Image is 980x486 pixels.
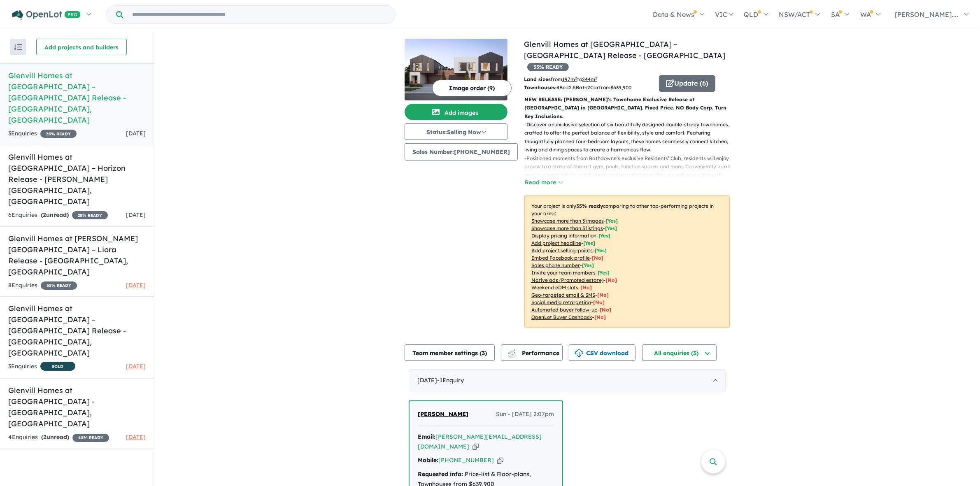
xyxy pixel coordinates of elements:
[405,143,518,160] button: Sales Number:[PHONE_NUMBER]
[531,225,603,231] u: Showcase more than 3 listings
[12,10,81,20] img: Openlot PRO Logo White
[405,344,495,361] button: Team member settings (3)
[126,281,146,289] span: [DATE]
[72,211,108,219] span: 25 % READY
[524,95,730,121] p: NEW RELEASE: [PERSON_NAME]'s Townhome Exclusive Release at [GEOGRAPHIC_DATA] in [GEOGRAPHIC_DATA]...
[125,6,393,23] input: Try estate name, suburb, builder or developer
[531,218,604,224] u: Showcase more than 3 images
[597,292,609,298] span: [No]
[8,303,146,358] h5: Glenvill Homes at [GEOGRAPHIC_DATA] – [GEOGRAPHIC_DATA] Release - [GEOGRAPHIC_DATA] , [GEOGRAPHIC...
[524,121,736,154] p: - Discover an exclusive selection of six beautifully designed double-storey townhomes, crafted to...
[531,314,592,320] u: OpenLot Buyer Cashback
[418,409,468,419] a: [PERSON_NAME]
[595,76,597,80] sup: 2
[41,433,69,441] strong: ( unread)
[126,433,146,441] span: [DATE]
[569,84,576,91] u: 2.5
[605,277,617,283] span: [No]
[409,369,726,392] div: [DATE]
[556,84,559,91] u: 4
[531,307,598,313] u: Automated buyer follow-up
[8,210,108,220] div: 6 Enquir ies
[642,344,717,361] button: All enquiries (3)
[524,76,551,82] b: Land sizes
[418,470,463,478] strong: Requested info:
[580,284,592,291] span: [No]
[8,433,109,442] div: 4 Enquir ies
[600,307,611,313] span: [No]
[527,63,569,71] span: 35 % READY
[575,76,577,80] sup: 2
[473,442,479,451] button: Copy
[14,44,22,50] img: sort.svg
[582,262,594,268] span: [ Yes ]
[418,433,435,440] strong: Email:
[593,299,605,305] span: [No]
[432,80,512,96] button: Image order (9)
[531,292,595,298] u: Geo-targeted email & SMS
[524,84,653,92] p: Bed Bath Car from
[598,270,610,276] span: [ Yes ]
[41,281,77,290] span: 35 % READY
[8,151,146,207] h5: Glenvill Homes at [GEOGRAPHIC_DATA] – Horizon Release - [PERSON_NAME][GEOGRAPHIC_DATA] , [GEOGRAP...
[524,195,730,328] p: Your project is only comparing to other top-performing projects in your area: - - - - - - - - - -...
[509,349,559,357] span: Performance
[595,247,607,253] span: [ Yes ]
[482,349,485,357] span: 3
[405,123,507,140] button: Status:Selling Now
[594,314,606,320] span: [No]
[8,385,146,429] h5: Glenvill Homes at [GEOGRAPHIC_DATA] - [GEOGRAPHIC_DATA] , [GEOGRAPHIC_DATA]
[587,84,590,91] u: 2
[524,40,725,60] a: Glenvill Homes at [GEOGRAPHIC_DATA] – [GEOGRAPHIC_DATA] Release - [GEOGRAPHIC_DATA]
[501,344,563,361] button: Performance
[496,409,554,419] span: Sun - [DATE] 2:07pm
[531,255,590,261] u: Embed Facebook profile
[524,154,736,196] p: - Positioned moments from Rathdowne’s exclusive Residents’ Club, residents will enjoy access to a...
[582,76,597,82] u: 244 m
[531,262,580,268] u: Sales phone number
[126,211,146,219] span: [DATE]
[497,456,503,465] button: Copy
[569,344,635,361] button: CSV download
[72,434,109,442] span: 45 % READY
[524,75,653,84] p: from
[43,211,46,219] span: 2
[8,362,75,372] div: 3 Enquir ies
[508,349,515,354] img: line-chart.svg
[531,299,591,305] u: Social media retargeting
[41,211,69,219] strong: ( unread)
[531,233,596,239] u: Display pricing information
[562,76,577,82] u: 197 m
[405,104,507,120] button: Add images
[583,240,595,246] span: [ Yes ]
[40,362,75,371] span: SOLD
[438,456,494,464] a: [PHONE_NUMBER]
[8,281,77,291] div: 8 Enquir ies
[8,129,77,139] div: 3 Enquir ies
[8,70,146,126] h5: Glenvill Homes at [GEOGRAPHIC_DATA] – [GEOGRAPHIC_DATA] Release - [GEOGRAPHIC_DATA] , [GEOGRAPHIC...
[610,84,631,91] u: $ 639,900
[437,377,464,384] span: - 1 Enquir y
[531,270,596,276] u: Invite your team members
[507,352,516,358] img: bar-chart.svg
[576,203,603,209] b: 35 % ready
[531,240,581,246] u: Add project headline
[40,130,77,138] span: 35 % READY
[531,284,578,291] u: Weekend eDM slots
[405,39,507,100] img: Glenvill Homes at Rathdowne Estate – Holloway Release - Wollert
[418,456,438,464] strong: Mobile:
[659,75,715,92] button: Update (6)
[575,349,583,358] img: download icon
[577,76,597,82] span: to
[531,247,593,253] u: Add project selling-points
[43,433,47,441] span: 2
[524,84,556,91] b: Townhouses:
[895,10,958,19] span: [PERSON_NAME]....
[531,277,603,283] u: Native ads (Promoted estate)
[36,39,127,55] button: Add projects and builders
[605,225,617,231] span: [ Yes ]
[418,410,468,418] span: [PERSON_NAME]
[592,255,603,261] span: [ No ]
[524,178,563,187] button: Read more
